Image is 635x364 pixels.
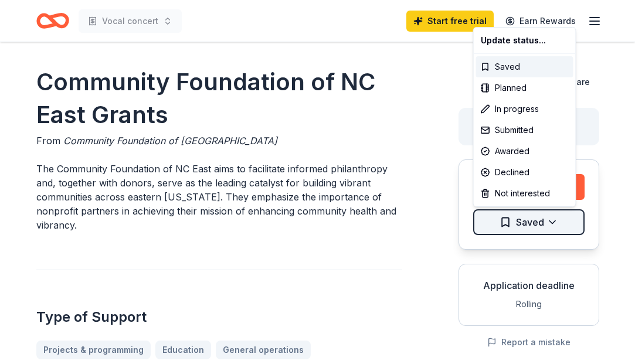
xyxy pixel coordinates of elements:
[476,56,573,77] div: Saved
[476,120,573,141] div: Submitted
[476,77,573,98] div: Planned
[476,30,573,51] div: Update status...
[476,98,573,120] div: In progress
[476,162,573,183] div: Declined
[102,14,158,28] span: Vocal concert
[476,183,573,204] div: Not interested
[476,141,573,162] div: Awarded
